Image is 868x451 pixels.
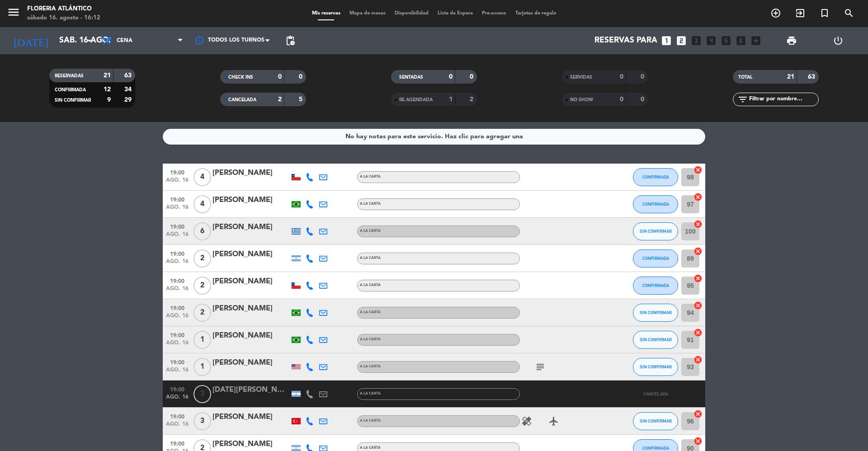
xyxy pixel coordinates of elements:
[193,277,211,295] span: 2
[212,276,289,287] div: [PERSON_NAME]
[633,249,678,268] button: CONFIRMADA
[642,446,669,451] span: CONFIRMADA
[633,358,678,376] button: SIN CONFIRMAR
[124,86,133,93] strong: 34
[477,11,511,16] span: Pre-acceso
[360,202,381,206] span: A LA CARTA
[693,328,703,337] i: cancel
[470,74,475,80] strong: 0
[633,385,678,403] button: CANCELADA
[166,411,189,421] span: 19:00
[643,391,668,396] span: CANCELADA
[285,35,296,46] span: pending_actions
[345,132,523,142] div: No hay notas para este servicio. Haz clic para agregar una
[660,35,672,47] i: looks_one
[166,357,189,367] span: 19:00
[27,14,100,23] div: sábado 16. agosto - 16:12
[808,74,817,80] strong: 63
[193,168,211,186] span: 4
[166,384,189,394] span: 19:00
[278,96,282,103] strong: 2
[345,11,390,16] span: Mapa de mesas
[570,75,592,80] span: SERVIDAS
[193,358,211,376] span: 1
[212,438,289,450] div: [PERSON_NAME]
[693,355,703,364] i: cancel
[642,283,669,288] span: CONFIRMADA
[124,72,133,79] strong: 63
[166,313,189,323] span: ago. 16
[620,74,623,80] strong: 0
[470,96,475,103] strong: 2
[193,385,211,403] span: 3
[212,411,289,423] div: [PERSON_NAME]
[84,35,95,46] i: arrow_drop_down
[570,98,593,102] span: NO SHOW
[735,35,747,47] i: looks_6
[212,167,289,179] div: [PERSON_NAME]
[641,74,646,80] strong: 0
[399,75,423,80] span: SENTADAS
[212,357,289,369] div: [PERSON_NAME]
[27,5,100,14] div: Floreria Atlántico
[7,31,55,51] i: [DATE]
[642,174,669,179] span: CONFIRMADA
[166,275,189,286] span: 19:00
[833,35,844,46] i: power_settings_new
[720,35,732,47] i: looks_5
[844,8,854,19] i: search
[705,35,717,47] i: looks_4
[693,247,703,256] i: cancel
[690,35,702,47] i: looks_3
[166,302,189,313] span: 19:00
[117,38,132,44] span: Cena
[748,94,818,104] input: Filtrar por nombre...
[633,331,678,349] button: SIN CONFIRMAR
[193,249,211,268] span: 2
[212,221,289,233] div: [PERSON_NAME]
[212,384,289,396] div: [DATE][PERSON_NAME]
[620,96,623,103] strong: 0
[193,331,211,349] span: 1
[642,256,669,261] span: CONFIRMADA
[104,72,111,79] strong: 21
[360,229,381,233] span: A LA CARTA
[787,74,794,80] strong: 21
[228,98,256,102] span: CANCELADA
[166,394,189,404] span: ago. 16
[360,446,381,450] span: A LA CARTA
[299,96,304,103] strong: 5
[166,221,189,231] span: 19:00
[815,27,861,54] div: LOG OUT
[548,416,559,427] i: airplanemode_active
[166,177,189,188] span: ago. 16
[360,175,381,179] span: A LA CARTA
[693,409,703,418] i: cancel
[738,75,752,80] span: TOTAL
[193,304,211,322] span: 2
[795,8,806,19] i: exit_to_app
[166,367,189,377] span: ago. 16
[104,86,111,93] strong: 12
[633,222,678,240] button: SIN CONFIRMAR
[641,96,646,103] strong: 0
[399,98,433,102] span: RE AGENDADA
[633,168,678,186] button: CONFIRMADA
[193,195,211,213] span: 4
[640,364,672,369] span: SIN CONFIRMAR
[166,286,189,296] span: ago. 16
[166,258,189,269] span: ago. 16
[193,222,211,240] span: 6
[166,231,189,242] span: ago. 16
[693,165,703,174] i: cancel
[212,330,289,342] div: [PERSON_NAME]
[278,74,282,80] strong: 0
[55,74,84,78] span: RESERVADAS
[511,11,561,16] span: Tarjetas de regalo
[750,35,762,47] i: add_box
[212,249,289,260] div: [PERSON_NAME]
[640,310,672,315] span: SIN CONFIRMAR
[633,277,678,295] button: CONFIRMADA
[633,304,678,322] button: SIN CONFIRMAR
[390,11,433,16] span: Disponibilidad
